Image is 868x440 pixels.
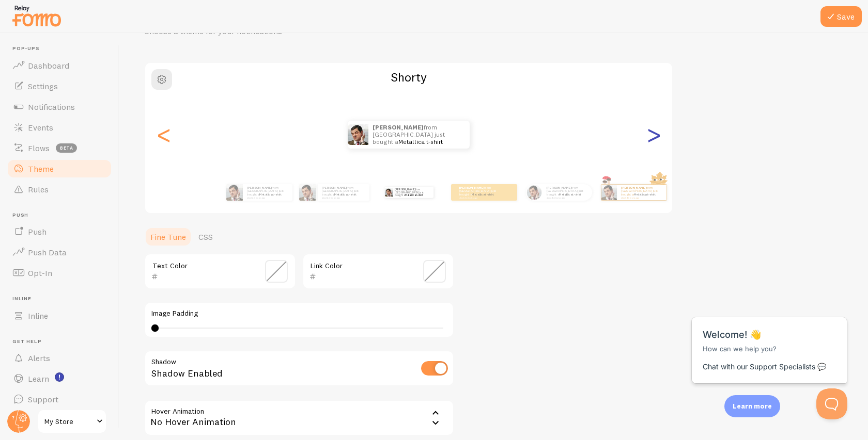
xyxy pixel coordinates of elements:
a: Metallica t-shirt [559,192,581,197]
strong: [PERSON_NAME] [621,186,646,190]
span: Support [28,394,58,404]
p: from [GEOGRAPHIC_DATA] just bought a [547,186,588,199]
span: Settings [28,81,58,91]
span: Get Help [12,338,113,345]
a: Learn [6,368,113,389]
span: Push [12,212,113,219]
div: Shadow Enabled [144,350,454,388]
a: Metallica t-shirt [259,192,282,197]
a: Rules [6,179,113,200]
a: Metallica t-shirt [633,192,656,197]
a: Inline [6,305,113,326]
span: Dashboard [28,60,69,71]
h2: Shorty [145,69,672,85]
p: from [GEOGRAPHIC_DATA] just bought a [395,187,429,198]
a: Alerts [6,348,113,368]
a: Fine Tune [144,226,192,247]
span: Push Data [28,247,67,257]
strong: [PERSON_NAME] [373,123,424,131]
small: about 4 minutes ago [247,197,287,199]
a: My Store [37,409,107,434]
p: Learn more [733,401,772,411]
a: Metallica t-shirt [405,193,423,197]
span: Inline [28,311,48,321]
span: My Store [44,415,94,428]
img: Fomo [299,184,316,201]
a: Opt-In [6,263,113,283]
span: Notifications [28,102,75,112]
strong: [PERSON_NAME] [459,186,484,190]
span: Theme [28,164,54,174]
span: Push [28,226,47,237]
img: fomo-relay-logo-orange.svg [11,3,63,29]
a: Settings [6,76,113,96]
img: Fomo [526,185,541,200]
strong: [PERSON_NAME] [547,186,571,190]
div: Previous slide [158,97,170,172]
a: Dashboard [6,55,113,76]
a: Push [6,221,113,242]
a: Flows beta [6,138,113,158]
span: Pop-ups [12,45,113,52]
a: Metallica t-shirt [472,192,494,197]
small: about 4 minutes ago [459,197,500,199]
small: about 4 minutes ago [621,197,661,199]
svg: <p>Watch New Feature Tutorials!</p> [55,372,64,382]
label: Image Padding [151,309,447,318]
div: Learn more [724,395,780,417]
img: Fomo [601,185,616,200]
div: No Hover Animation [144,400,454,436]
strong: [PERSON_NAME] [247,186,272,190]
span: Learn [28,373,49,384]
span: Rules [28,184,49,194]
a: CSS [192,226,219,247]
p: from [GEOGRAPHIC_DATA] just bought a [621,186,662,199]
div: Next slide [647,97,660,172]
span: Alerts [28,353,50,363]
a: Theme [6,158,113,179]
span: beta [56,143,77,153]
small: about 4 minutes ago [322,197,364,199]
p: from [GEOGRAPHIC_DATA] just bought a [459,186,501,199]
img: Fomo [348,124,368,145]
a: Events [6,117,113,138]
a: Metallica t-shirt [398,138,443,145]
span: Opt-In [28,268,52,278]
span: Events [28,122,53,133]
p: from [GEOGRAPHIC_DATA] just bought a [373,121,459,149]
a: Push Data [6,242,113,263]
img: Fomo [384,188,393,197]
strong: [PERSON_NAME] [322,186,347,190]
small: about 4 minutes ago [547,197,587,199]
a: Notifications [6,96,113,117]
img: Fomo [226,184,243,201]
span: Inline [12,296,113,302]
span: Flows [28,143,50,153]
a: Support [6,389,113,410]
iframe: Help Scout Beacon - Messages and Notifications [687,291,853,388]
iframe: Help Scout Beacon - Open [816,388,847,419]
p: from [GEOGRAPHIC_DATA] just bought a [247,186,288,199]
p: from [GEOGRAPHIC_DATA] just bought a [322,186,365,199]
a: Metallica t-shirt [334,192,357,197]
strong: [PERSON_NAME] [395,188,415,191]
